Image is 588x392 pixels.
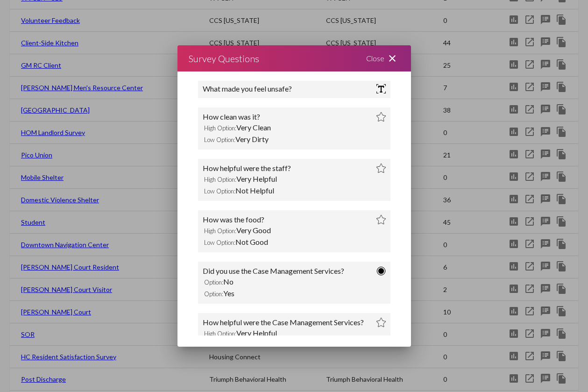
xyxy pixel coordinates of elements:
[204,124,236,132] span: High Option:
[387,53,398,64] mat-icon: close
[203,173,386,185] div: Very Helpful
[204,330,236,337] span: High Option:
[204,290,223,298] span: Option:
[204,227,236,235] span: High Option:
[203,327,386,339] div: Very Helpful
[203,287,386,299] div: Yes
[355,45,411,71] div: Close
[203,236,386,248] div: Not Good
[203,121,386,133] div: Very Clean
[204,278,223,286] span: Option:
[203,224,386,236] div: Very Good
[203,133,386,145] div: Very Dirty
[203,164,291,173] div: How helpful were the staff?
[203,318,364,327] div: How helpful were the Case Management Services?
[204,176,236,183] span: High Option:
[203,266,344,276] div: Did you use the Case Management Services?
[376,84,386,93] img: 3klP4ff+RYWAo8LpUAAAAASUVORK5CYII=
[203,112,260,121] div: How clean was it?
[203,276,386,287] div: No
[376,318,386,327] img: rNtc1jmxezRnwrTdwDW41YsufSk5CoeIMx2XkJ0aHPrh5YPrZdFV8LefRCMwI=
[203,215,264,224] div: How was the food?
[203,185,386,196] div: Not Helpful
[204,187,235,195] span: Low Option:
[376,112,386,121] img: rNtc1jmxezRnwrTdwDW41YsufSk5CoeIMx2XkJ0aHPrh5YPrZdFV8LefRCMwI=
[376,164,386,173] img: rNtc1jmxezRnwrTdwDW41YsufSk5CoeIMx2XkJ0aHPrh5YPrZdFV8LefRCMwI=
[204,239,235,246] span: Low Option:
[376,215,386,224] img: rNtc1jmxezRnwrTdwDW41YsufSk5CoeIMx2XkJ0aHPrh5YPrZdFV8LefRCMwI=
[203,84,292,93] div: What made you feel unsafe?
[189,51,259,66] div: Survey Questions
[204,136,235,143] span: Low Option:
[376,266,386,276] img: 8A5FK1A5i8RxgAAAAASUVORK5CYII=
